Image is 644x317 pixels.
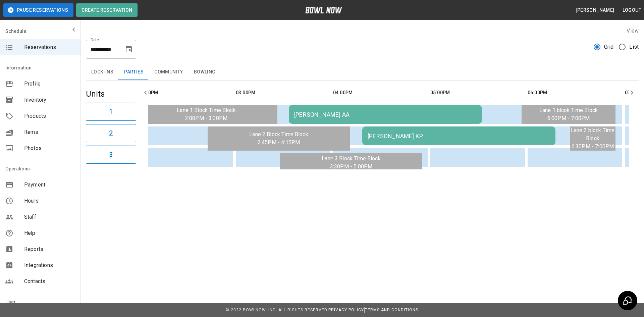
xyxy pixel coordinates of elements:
[24,181,75,189] span: Payment
[24,229,75,237] span: Help
[24,245,75,253] span: Reports
[573,4,617,16] button: [PERSON_NAME]
[368,133,550,140] div: [PERSON_NAME] KP
[122,43,136,56] button: Choose date, selected date is Aug 30, 2025
[24,197,75,205] span: Hours
[109,128,113,139] h6: 2
[24,144,75,152] span: Photos
[24,112,75,120] span: Products
[24,261,75,269] span: Integrations
[305,7,342,13] img: logo
[24,80,75,88] span: Profile
[226,308,328,312] span: © 2022 BowlNow, Inc. All Rights Reserved.
[86,124,136,142] button: 2
[109,106,113,117] h6: 1
[149,64,189,80] button: Community
[24,43,75,51] span: Reservations
[86,103,136,121] button: 1
[604,43,614,51] span: Grid
[627,28,639,34] label: View
[3,3,73,17] button: Pause Reservations
[86,89,136,99] h5: Units
[24,277,75,285] span: Contacts
[24,128,75,136] span: Items
[629,43,639,51] span: List
[86,64,119,80] button: Lock-ins
[119,64,149,80] button: Parties
[328,308,364,312] a: Privacy Policy
[86,146,136,164] button: 3
[24,213,75,221] span: Staff
[76,3,138,17] button: Create Reservation
[365,308,418,312] a: Terms and Conditions
[189,64,221,80] button: Bowling
[620,4,644,16] button: Logout
[86,64,639,80] div: inventory tabs
[294,111,477,118] div: [PERSON_NAME] AA
[109,149,113,160] h6: 3
[24,96,75,104] span: Inventory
